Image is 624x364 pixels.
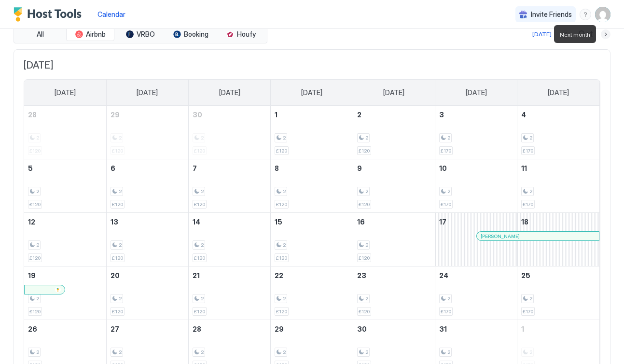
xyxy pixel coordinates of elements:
[194,201,205,208] span: £120
[275,325,284,333] span: 29
[24,320,106,338] a: October 26, 2025
[275,271,283,280] span: 22
[301,88,322,97] span: [DATE]
[24,106,106,159] td: September 28, 2025
[276,308,287,315] span: £120
[357,111,361,119] span: 2
[16,28,64,41] button: All
[106,213,188,266] td: October 13, 2025
[275,164,279,172] span: 8
[217,28,265,41] button: Houfy
[36,349,39,355] span: 2
[271,213,352,231] a: October 15, 2025
[353,266,435,320] td: October 23, 2025
[36,188,39,195] span: 2
[271,159,353,213] td: October 8, 2025
[283,295,286,302] span: 2
[353,266,435,284] a: October 23, 2025
[189,213,271,266] td: October 14, 2025
[193,111,202,119] span: 30
[166,28,215,41] button: Booking
[107,320,188,338] a: October 27, 2025
[435,213,517,231] a: October 17, 2025
[116,28,165,41] button: VRBO
[112,255,123,261] span: £120
[517,266,599,284] a: October 25, 2025
[189,159,270,177] a: October 7, 2025
[86,30,106,39] span: Airbnb
[435,266,517,284] a: October 24, 2025
[29,308,41,315] span: £120
[365,242,368,248] span: 2
[357,164,362,172] span: 9
[275,218,282,226] span: 15
[439,164,447,172] span: 10
[521,325,524,333] span: 1
[276,148,287,154] span: £120
[353,106,435,159] td: October 2, 2025
[357,271,366,280] span: 23
[521,218,528,226] span: 18
[529,295,532,302] span: 2
[365,349,368,355] span: 2
[209,80,250,106] a: Tuesday
[365,295,368,302] span: 2
[439,325,447,333] span: 31
[276,255,287,261] span: £120
[189,106,271,159] td: September 30, 2025
[28,271,36,280] span: 19
[447,188,450,195] span: 2
[359,255,370,261] span: £120
[291,80,332,106] a: Wednesday
[517,320,599,338] a: November 1, 2025
[111,218,118,226] span: 13
[193,271,200,280] span: 21
[189,320,270,338] a: October 28, 2025
[435,320,517,338] a: October 31, 2025
[529,188,532,195] span: 2
[560,31,590,38] span: Next month
[24,266,106,284] a: October 19, 2025
[531,28,553,40] button: [DATE]
[271,213,353,266] td: October 15, 2025
[523,308,533,315] span: £170
[441,201,451,208] span: £170
[111,325,119,333] span: 27
[14,7,86,22] div: Host Tools Logo
[353,320,435,338] a: October 30, 2025
[523,148,533,154] span: £170
[119,188,122,195] span: 2
[283,135,286,141] span: 2
[353,213,435,231] a: October 16, 2025
[481,233,595,239] div: [PERSON_NAME]
[127,80,167,106] a: Monday
[189,159,271,213] td: October 7, 2025
[601,29,610,39] button: Next month
[219,88,240,97] span: [DATE]
[193,218,200,226] span: 14
[271,266,353,320] td: October 22, 2025
[29,255,41,261] span: £120
[29,201,41,208] span: £120
[184,30,208,39] span: Booking
[353,159,435,213] td: October 9, 2025
[97,10,125,18] span: Calendar
[447,295,450,302] span: 2
[359,308,370,315] span: £120
[28,218,35,226] span: 12
[271,266,352,284] a: October 22, 2025
[538,80,579,106] a: Saturday
[28,325,37,333] span: 26
[111,164,115,172] span: 6
[439,218,446,226] span: 17
[24,213,106,266] td: October 12, 2025
[271,106,352,124] a: October 1, 2025
[45,80,85,106] a: Sunday
[201,295,204,302] span: 2
[24,266,106,320] td: October 19, 2025
[383,88,404,97] span: [DATE]
[357,218,365,226] span: 16
[24,106,106,124] a: September 28, 2025
[55,88,76,97] span: [DATE]
[112,201,123,208] span: £120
